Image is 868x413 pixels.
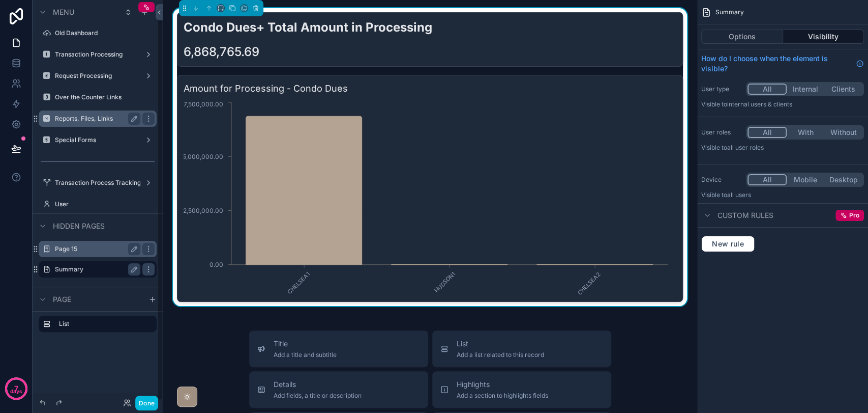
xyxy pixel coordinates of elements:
[59,320,148,328] label: List
[135,396,158,410] button: Done
[701,176,742,184] label: Device
[727,100,792,108] span: Internal users & clients
[184,100,676,295] div: chart
[457,339,544,349] span: List
[184,19,676,36] h2: Condo Dues+ Total Amount in Processing
[457,379,548,390] span: Highlights
[787,127,825,138] button: With
[55,179,140,187] label: Transaction Process Tracking
[274,339,337,349] span: Title
[787,174,825,185] button: Mobile
[184,81,676,96] h3: Amount for Processing - Condo Dues
[184,100,223,108] tspan: 7,500,000.00
[576,270,602,296] text: CHELSEA2
[55,115,136,123] label: Reports, Files, Links
[33,311,163,342] div: scrollable content
[787,84,825,95] button: Internal
[701,53,852,74] span: How do I choose when the element is visible?
[824,127,862,138] button: Without
[55,200,151,208] label: User
[824,174,862,185] button: Desktop
[717,210,773,221] span: Custom rules
[701,85,742,93] label: User type
[824,84,862,95] button: Clients
[53,294,71,305] span: Page
[701,128,742,136] label: User roles
[55,265,136,273] label: Summary
[747,84,787,95] button: All
[727,144,764,151] span: All user roles
[184,44,259,60] div: 6,868,765.69
[10,388,22,396] p: days
[701,191,864,199] p: Visible to
[432,371,611,408] button: HighlightsAdd a section to highlights fields
[783,30,864,44] button: Visibility
[274,379,362,390] span: Details
[747,174,787,185] button: All
[433,270,456,294] text: HUDSON1
[701,53,864,74] a: How do I choose when the element is visible?
[701,30,783,44] button: Options
[701,236,755,252] button: New rule
[55,245,136,253] label: Page 15
[747,127,787,138] button: All
[715,8,744,16] span: Summary
[249,371,428,408] button: DetailsAdd fields, a title or description
[274,351,337,359] span: Add a title and subtitle
[708,239,748,249] span: New rule
[727,191,751,199] span: all users
[286,270,311,295] text: CHELSEA1
[183,152,223,160] tspan: 5,000,000.00
[55,136,136,144] label: Special Forms
[274,392,362,400] span: Add fields, a title or description
[55,72,136,80] label: Request Processing
[249,331,428,367] button: TitleAdd a title and subtitle
[209,261,223,268] tspan: 0.00
[53,7,74,17] span: Menu
[55,29,151,37] label: Old Dashboard
[14,383,18,394] p: 7
[55,50,136,59] label: Transaction Processing
[53,221,105,231] span: Hidden pages
[183,207,223,214] tspan: 2,500,000.00
[457,351,544,359] span: Add a list related to this record
[849,211,859,219] span: Pro
[457,392,548,400] span: Add a section to highlights fields
[701,100,864,108] p: Visible to
[55,93,151,101] label: Over the Counter Links
[701,144,864,152] p: Visible to
[432,331,611,367] button: ListAdd a list related to this record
